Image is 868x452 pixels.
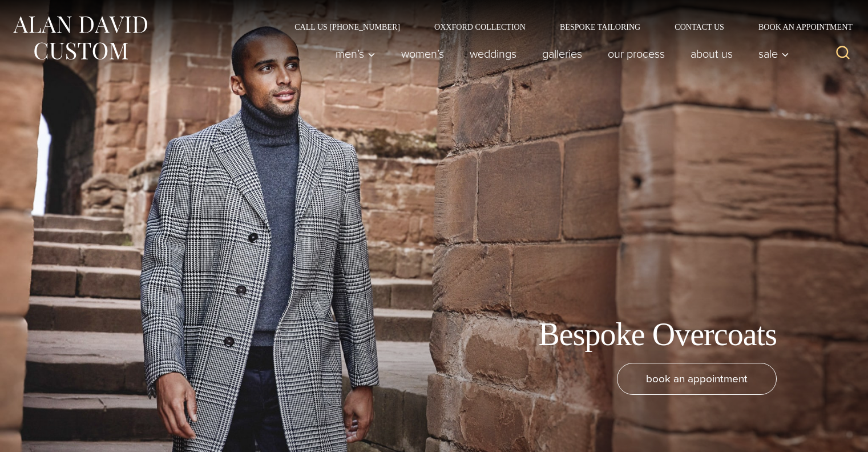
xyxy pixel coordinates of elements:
a: Bespoke Tailoring [543,23,657,31]
span: Sale [758,48,789,59]
a: Call Us [PHONE_NUMBER] [277,23,417,31]
a: Oxxford Collection [417,23,543,31]
a: Book an Appointment [741,23,857,31]
img: Alan David Custom [11,13,148,63]
a: book an appointment [617,363,777,395]
h1: Bespoke Overcoats [538,315,777,354]
a: About Us [678,42,746,65]
span: Men’s [336,48,376,59]
nav: Primary Navigation [323,42,796,65]
a: Contact Us [657,23,741,31]
button: View Search Form [829,40,857,67]
span: book an appointment [646,370,748,387]
a: Women’s [389,42,457,65]
a: Our Process [595,42,678,65]
a: weddings [457,42,530,65]
a: Galleries [530,42,595,65]
nav: Secondary Navigation [277,23,857,31]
